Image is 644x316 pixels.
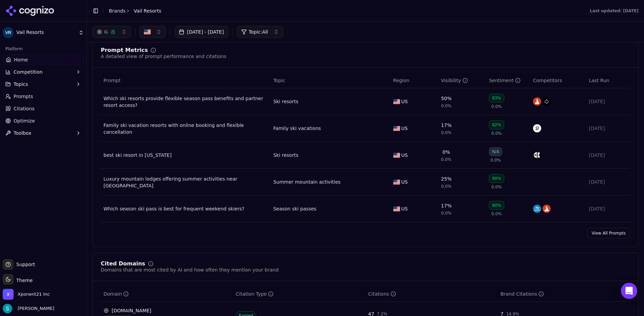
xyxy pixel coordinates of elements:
span: Vail Resorts [16,30,76,36]
div: 0% [442,149,450,155]
button: Topics [3,79,84,90]
img: US flag [393,180,400,185]
a: Prompts [3,91,84,102]
span: Xponent21 Inc [18,291,50,297]
span: Topic: All [249,29,268,35]
button: Open user button [3,304,54,313]
img: US flag [393,126,400,131]
span: 0.0% [441,157,452,162]
img: beaver creek [533,124,541,132]
div: Visibility [441,77,468,84]
div: [DATE] [589,179,627,185]
nav: breadcrumb [109,7,161,14]
span: Last Run [589,77,609,84]
img: US flag [393,99,400,104]
div: A detailed view of prompt performance and citations [101,53,226,60]
span: US [401,179,408,185]
div: [DATE] [589,98,627,105]
a: Luxury mountain lodges offering summer activities near [GEOGRAPHIC_DATA] [103,175,268,189]
a: Optimize [3,115,84,126]
a: Citations [3,103,84,114]
span: Prompts [14,93,33,100]
a: Home [3,54,84,65]
button: [DATE] - [DATE] [174,26,228,38]
a: Which season ski pass is best for frequent weekend skiers? [103,205,268,212]
div: 83% [489,94,504,103]
span: 0.0% [441,210,452,216]
span: 0.0% [441,130,452,135]
a: Family ski vacation resorts with online booking and flexible cancellation [103,122,268,135]
div: Domains that are most cited by AI and how often they mention your brand [101,266,279,273]
span: 0.0% [491,184,502,190]
span: [PERSON_NAME] [15,305,54,312]
img: Sam Volante [3,304,12,313]
div: Prompt Metrics [101,48,148,53]
th: Topic [270,73,390,88]
span: Toolbox [14,130,32,136]
span: Theme [14,278,33,283]
button: Competition [3,67,84,77]
div: 90% [489,174,504,183]
a: Ski resorts [273,152,298,159]
span: 0.0% [491,131,502,136]
div: Cited Domains [101,261,145,266]
div: [DATE] [589,152,627,159]
a: Which ski resorts provide flexible season pass benefits and partner resort access? [103,95,268,109]
div: Domain [103,291,129,297]
img: Vail Resorts [3,27,14,38]
span: Optimize [14,117,35,124]
span: Competitors [533,77,562,84]
span: 0.0% [491,104,502,109]
span: US [401,152,408,159]
a: Brands [109,8,126,14]
th: Last Run [586,73,630,88]
img: alterra mountain company [533,97,541,106]
th: Prompt [101,73,270,88]
th: Region [391,73,438,88]
a: Ski resorts [273,98,298,105]
img: US [144,29,151,35]
a: Season ski passes [273,205,316,212]
th: brandCitationCount [498,286,630,302]
span: Topics [14,81,28,88]
span: Prompt [103,77,120,84]
div: [DOMAIN_NAME] [103,307,230,314]
th: sentiment [486,73,530,88]
th: Competitors [530,73,586,88]
span: US [401,125,408,132]
a: best ski resort in [US_STATE] [103,152,268,159]
img: copper mountain [533,151,541,159]
div: [DATE] [589,125,627,132]
div: Platform [3,43,84,54]
span: 0.0% [441,103,452,109]
div: Sentiment [489,77,520,84]
span: Home [14,56,28,63]
img: US flag [393,206,400,211]
div: 50% [441,95,452,102]
div: 17% [441,122,452,129]
th: totalCitationCount [365,286,498,302]
div: N/A [489,147,502,156]
a: Family ski vacations [273,125,321,132]
div: 17% [441,202,452,209]
div: 25% [441,175,452,182]
th: citationTypes [233,286,365,302]
span: US [401,98,408,105]
span: US [401,205,408,212]
span: 0.0% [441,184,452,189]
div: [DATE] [589,205,627,212]
a: View All Prompts [587,228,630,239]
img: Xponent21 Inc [3,289,14,300]
th: brandMentionRate [438,73,486,88]
img: alterra mountain company [543,205,551,213]
div: Last updated: [DATE] [590,8,639,14]
div: 82% [489,120,504,129]
span: Competition [14,69,43,75]
img: aspen snowmass [543,97,551,106]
